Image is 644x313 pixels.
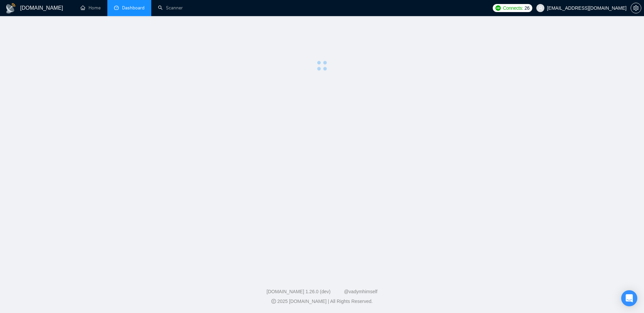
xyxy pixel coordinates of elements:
div: Open Intercom Messenger [621,290,637,306]
span: copyright [271,299,276,304]
img: upwork-logo.png [495,5,501,11]
img: logo [5,3,16,14]
a: [DOMAIN_NAME] 1.26.0 (dev) [267,289,331,294]
span: Dashboard [122,5,145,11]
span: dashboard [114,5,119,10]
a: searchScanner [158,5,183,11]
span: Connects: [503,4,523,12]
span: 26 [525,4,530,12]
button: setting [631,3,641,13]
a: @vadymhimself [344,289,377,294]
span: user [538,6,543,10]
div: 2025 [DOMAIN_NAME] | All Rights Reserved. [5,298,639,305]
a: homeHome [80,5,101,11]
a: setting [631,5,641,11]
span: setting [631,5,641,11]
